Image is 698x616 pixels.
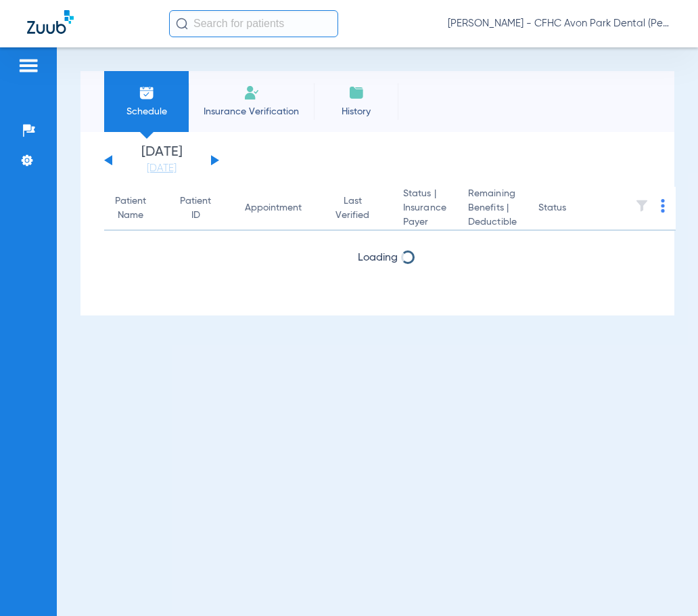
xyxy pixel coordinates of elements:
div: Patient Name [115,194,158,223]
div: Last Verified [335,194,381,223]
div: Patient ID [180,194,223,223]
span: Schedule [114,105,179,118]
th: Status [528,187,619,231]
img: History [348,85,365,101]
th: Status | [392,187,457,231]
span: Insurance Payer [403,201,446,229]
div: Patient ID [180,194,211,223]
span: Insurance Verification [199,105,304,118]
li: [DATE] [121,146,202,175]
img: Schedule [139,85,155,101]
img: filter.svg [635,199,649,213]
img: Zuub Logo [27,10,74,34]
div: Last Verified [335,194,369,223]
img: group-dot-blue.svg [661,199,665,213]
span: Loading [358,252,398,263]
span: Deductible [468,215,517,229]
img: hamburger-icon [18,58,39,74]
img: Search Icon [176,18,188,30]
a: [DATE] [121,162,202,175]
span: History [324,105,388,118]
div: Appointment [245,201,314,215]
th: Remaining Benefits | [457,187,528,231]
span: [PERSON_NAME] - CFHC Avon Park Dental (Peds) [448,17,671,30]
div: Patient Name [115,194,146,223]
input: Search for patients [169,10,338,37]
img: Manual Insurance Verification [243,85,260,101]
div: Appointment [245,201,302,215]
